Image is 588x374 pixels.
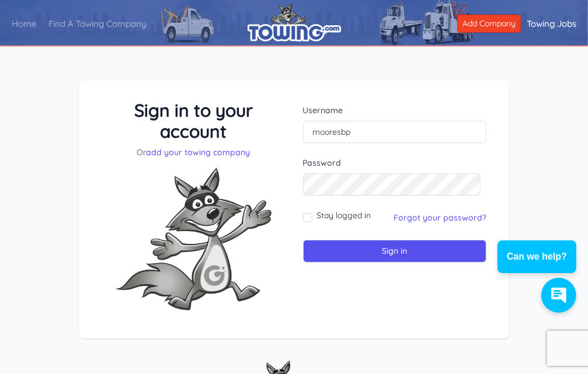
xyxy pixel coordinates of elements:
[490,208,588,324] iframe: Conversations
[248,3,341,41] img: logo.png
[102,100,286,142] h3: Sign in to your account
[317,209,371,221] label: Stay logged in
[146,147,250,158] a: add your towing company
[102,146,286,158] p: Or
[106,158,281,320] img: Fox-Excited.png
[521,9,582,40] a: Towing Jobs
[303,240,487,263] input: Sign in
[457,15,521,33] a: Add Company
[303,157,487,169] label: Password
[303,104,487,116] label: Username
[43,9,152,40] a: Find A Towing Company
[394,212,486,223] a: Forgot your password?
[6,9,43,40] a: Home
